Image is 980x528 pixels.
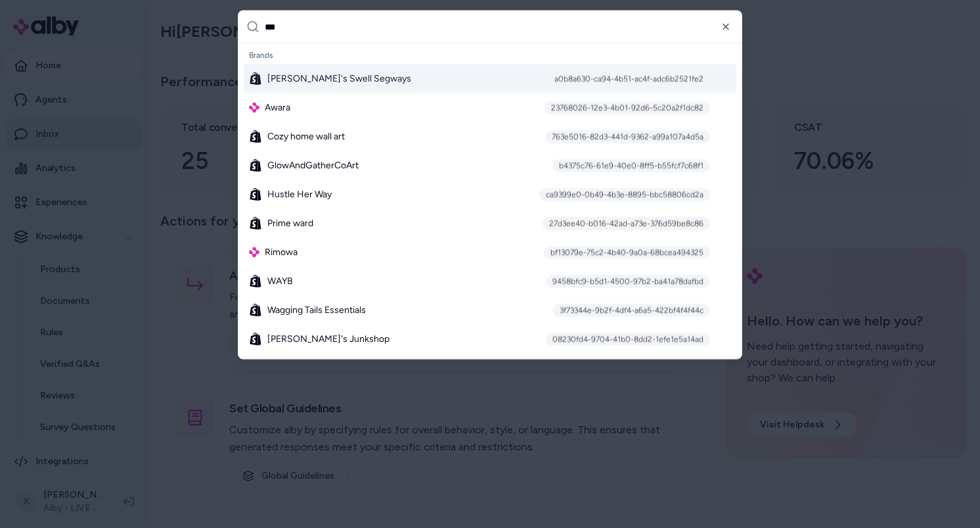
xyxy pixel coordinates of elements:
span: Prime ward [267,217,313,230]
span: Cozy home wall art [267,130,345,143]
div: b4375c76-61e9-40e0-8ff5-b55fcf7c68f1 [552,159,710,172]
span: Awara [265,101,290,114]
span: [PERSON_NAME]'s Junkshop [267,333,390,346]
div: ca9399e0-0b49-4b3e-8895-bbc58806cd2a [539,188,710,201]
span: Rimowa [265,246,298,259]
div: 9458bfc9-b5d1-4500-97b2-ba41a78dafbd [546,275,710,288]
span: Hustle Her Way [267,188,332,201]
div: 763e5016-82d3-441d-9362-a99a107a4d5a [545,130,710,143]
div: 27d3ee40-b016-42ad-a73e-376d59be8c86 [543,217,710,230]
div: 08230fd4-9704-41b0-8dd2-1efe1e5a14ad [546,333,710,346]
div: a0b8a630-ca94-4b51-ac4f-adc6b2521fe2 [548,72,710,85]
span: WAYB [267,275,293,288]
div: 23768026-12e3-4b01-92d6-5c20a2f1dc82 [545,101,710,114]
span: Wagging Tails Essentials [267,304,366,317]
span: [PERSON_NAME]'s Swell Segways [267,72,411,85]
div: bf13079e-75c2-4b40-9a0a-68bcea494325 [544,246,710,259]
div: Brands [244,46,736,64]
span: GlowAndGatherCoArt [267,159,359,172]
img: alby Logo [249,247,259,258]
img: alby Logo [249,103,259,113]
div: 3f73344e-9b2f-4df4-a6a5-422bf4f4f44c [553,304,710,317]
